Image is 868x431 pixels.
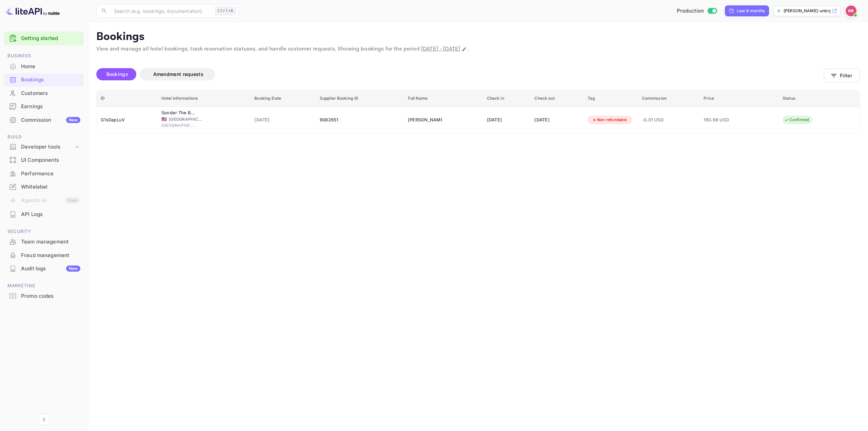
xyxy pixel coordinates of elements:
p: Bookings [96,30,860,44]
div: Earnings [21,103,80,111]
div: UI Components [21,156,80,164]
a: Getting started [21,35,80,42]
div: Getting started [4,32,84,45]
button: Collapse navigation [38,413,50,426]
span: [DATE] - [DATE] [421,45,460,53]
div: Ctrl+K [215,6,236,15]
img: Kobus Roux [846,5,856,16]
div: Audit logsNew [4,262,84,275]
div: [DATE] [487,115,527,125]
button: Change date range [461,46,468,53]
div: Home [21,63,80,71]
span: Business [4,52,84,60]
div: Bookings [21,76,80,84]
span: 160.69 USD [704,116,737,124]
th: Supplier Booking ID [316,90,404,107]
div: Switch to Sandbox mode [674,7,720,15]
input: Search (e.g. bookings, documentation) [110,4,212,18]
div: Performance [21,170,80,178]
div: G1s0apLuV [101,115,153,125]
div: API Logs [4,208,84,221]
span: Marketing [4,282,84,290]
a: Bookings [4,73,84,86]
a: Customers [4,87,84,99]
a: UI Components [4,154,84,166]
div: CommissionNew [4,114,84,127]
div: Sonder The Boylston [161,110,195,116]
div: account-settings tabs [96,68,824,80]
table: booking table [97,90,860,133]
div: API Logs [21,211,80,218]
span: Production [677,7,704,15]
span: [GEOGRAPHIC_DATA] [161,122,195,129]
div: Commission [21,116,80,124]
a: Team management [4,235,84,248]
div: 9082651 [320,115,400,125]
div: Developer tools [4,141,84,153]
th: Booking Date [250,90,316,107]
p: View and manage all hotel bookings, track reservation statuses, and handle customer requests. Sho... [96,45,860,53]
img: LiteAPI logo [5,5,60,16]
a: CommissionNew [4,114,84,126]
span: [DATE] [254,116,312,124]
th: Commission [638,90,700,107]
a: Fraud management [4,249,84,261]
a: Audit logsNew [4,262,84,275]
div: UI Components [4,154,84,167]
div: Last 6 months [737,8,765,14]
span: Security [4,228,84,235]
div: Team management [21,238,80,246]
div: Confirmed [780,116,813,124]
div: Promo codes [4,290,84,303]
span: -0.01 USD [642,116,696,124]
th: Price [699,90,778,107]
div: New [66,117,80,123]
div: Fraud management [21,252,80,259]
th: Check in [483,90,531,107]
span: Amendment requests [153,71,203,77]
div: Whitelabel [21,183,80,191]
div: Audit logs [21,265,80,273]
span: United States of America [161,117,167,121]
div: New [66,266,80,272]
th: Full Name [404,90,483,107]
a: Earnings [4,100,84,113]
span: Build [4,133,84,141]
div: Earnings [4,100,84,113]
div: Customers [21,90,80,97]
div: Non-refundable [588,116,631,124]
th: Hotel informations [157,90,251,107]
div: Home [4,60,84,73]
div: Promo codes [21,292,80,300]
button: Filter [824,68,860,82]
p: [PERSON_NAME]-unbrg.[PERSON_NAME]... [784,8,831,14]
a: Whitelabel [4,180,84,193]
div: Performance [4,167,84,180]
div: Whitelabel [4,180,84,194]
div: Team management [4,235,84,249]
div: Customers [4,87,84,100]
div: Bookings [4,73,84,86]
th: Check out [530,90,583,107]
a: Promo codes [4,290,84,302]
a: Home [4,60,84,73]
div: Fraud management [4,249,84,262]
th: ID [97,90,157,107]
div: Developer tools [21,143,74,151]
a: Performance [4,167,84,180]
th: Tag [584,90,638,107]
span: Bookings [106,71,128,77]
span: [GEOGRAPHIC_DATA] [169,116,203,122]
th: Status [778,90,860,107]
div: Chloe Kenyon [408,115,442,125]
div: [DATE] [534,115,579,125]
a: API Logs [4,208,84,220]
